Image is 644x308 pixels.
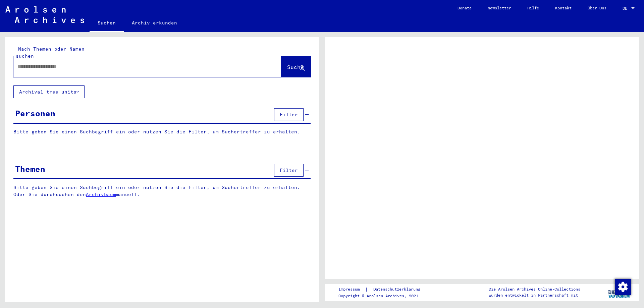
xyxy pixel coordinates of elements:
p: Bitte geben Sie einen Suchbegriff ein oder nutzen Sie die Filter, um Suchertreffer zu erhalten. O... [13,184,311,198]
span: Filter [280,167,298,173]
div: Personen [15,107,55,119]
a: Impressum [338,286,365,293]
button: Filter [274,164,304,177]
button: Suche [281,56,311,77]
div: | [338,286,428,293]
img: yv_logo.png [607,284,632,301]
div: Themen [15,163,45,175]
p: Die Arolsen Archives Online-Collections [489,286,580,292]
a: Archivbaum [86,191,116,197]
span: Filter [280,112,298,118]
button: Archival tree units [13,85,85,98]
img: Zustimmung ändern [615,279,631,295]
a: Archiv erkunden [124,15,185,31]
button: Filter [274,108,304,121]
a: Suchen [90,15,124,32]
a: Datenschutzerklärung [368,286,428,293]
mat-label: Nach Themen oder Namen suchen [16,46,85,59]
p: Copyright © Arolsen Archives, 2021 [338,293,428,299]
p: Bitte geben Sie einen Suchbegriff ein oder nutzen Sie die Filter, um Suchertreffer zu erhalten. [13,128,311,135]
span: Suche [287,64,304,70]
div: Zustimmung ändern [614,279,631,295]
img: Arolsen_neg.svg [5,6,84,23]
span: DE [623,6,630,11]
p: wurden entwickelt in Partnerschaft mit [489,292,580,298]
